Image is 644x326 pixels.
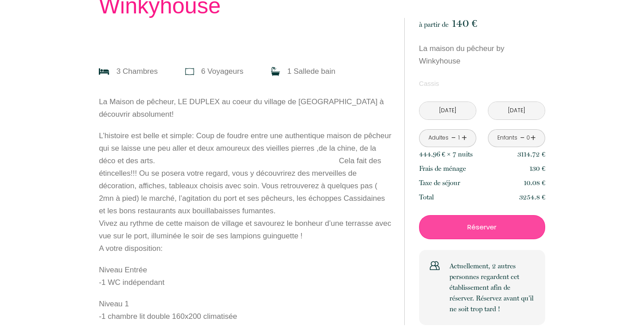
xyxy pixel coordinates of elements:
[530,163,545,174] p: 130 €
[99,264,392,289] p: Niveau Entrée -1 WC indépendant
[449,261,534,314] p: Actuellement, 2 autres personnes regardent cet établissement afin de réserver. Réservez avant qu’...
[497,134,517,142] div: Enfants
[519,192,545,203] p: 3254.8 €
[116,65,158,78] p: 3 Chambre
[526,134,530,142] div: 0
[419,149,473,160] p: 444.96 € × 7 nuit
[419,68,545,89] p: Cassis
[185,67,194,76] img: guests
[419,102,476,119] input: Arrivée
[430,261,440,271] img: users
[517,149,545,160] p: 3114.72 €
[419,163,466,174] p: Frais de ménage
[419,42,545,68] p: La maison du pêcheur by Winkyhouse
[99,96,392,121] p: La Maison de pêcheur, LE DUPLEX au coeur du village de [GEOGRAPHIC_DATA] à découvrir absolument!
[99,130,392,255] p: L’histoire est belle et simple: Coup de foudre entre une authentique maison de pêcheur qui se lai...
[422,222,542,233] p: Réserver
[457,134,461,142] div: 1
[428,134,449,142] div: Adultes
[520,131,525,145] a: -
[419,21,449,29] span: à partir de
[419,192,434,203] p: Total
[154,67,158,76] span: s
[201,65,244,78] p: 6 Voyageur
[488,102,545,119] input: Départ
[451,131,456,145] a: -
[240,67,244,76] span: s
[524,178,545,188] p: 10.08 €
[287,65,335,78] p: 1 Salle de bain
[530,131,536,145] a: +
[462,131,467,145] a: +
[452,17,477,30] span: 140 €
[419,178,460,188] p: Taxe de séjour
[419,215,545,239] button: Réserver
[470,150,473,158] span: s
